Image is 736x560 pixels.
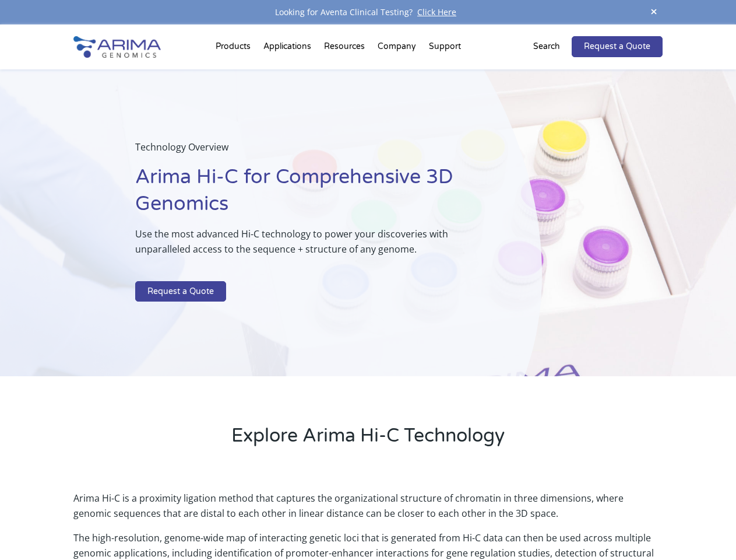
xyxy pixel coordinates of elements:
a: Click Here [413,6,461,17]
p: Technology Overview [135,139,483,164]
h2: Explore Arima Hi-C Technology [73,423,662,458]
p: Use the most advanced Hi-C technology to power your discoveries with unparalleled access to the s... [135,226,483,266]
div: Looking for Aventa Clinical Testing? [73,5,662,20]
p: Search [533,39,560,54]
h1: Arima Hi-C for Comprehensive 3D Genomics [135,164,483,226]
a: Request a Quote [135,281,226,302]
a: Request a Quote [572,36,663,57]
img: Arima-Genomics-logo [73,36,161,58]
p: Arima Hi-C is a proximity ligation method that captures the organizational structure of chromatin... [73,491,662,530]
